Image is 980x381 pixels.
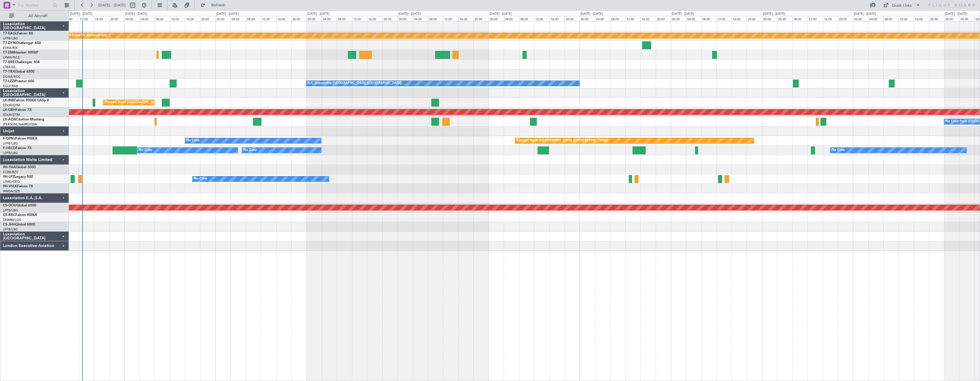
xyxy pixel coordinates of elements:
div: Planned Maint Dubai (Al Maktoum Intl) [50,31,107,40]
div: 12:00 [899,16,914,21]
div: 12:00 [352,16,367,21]
span: 9H-LPZ [3,175,14,179]
a: LX-AOACitation Mustang [3,118,44,121]
button: Quick Links [880,1,923,10]
div: 00:00 [489,16,504,21]
span: CS-JHH [3,223,15,226]
div: 16:00 [276,16,291,21]
div: 20:00 [291,16,306,21]
a: T7-BREChallenger 604 [3,61,40,64]
div: 12:00 [534,16,549,21]
div: [DATE] - [DATE] [490,12,512,17]
div: 16:00 [732,16,747,21]
a: LTBA/ISL [3,65,16,69]
div: 20:00 [565,16,580,21]
div: 16:00 [458,16,473,21]
div: 16:00 [185,16,200,21]
a: LX-GBHFalcon 7X [3,108,32,112]
div: 00:00 [853,16,868,21]
div: 12:00 [443,16,458,21]
div: Planned Maint [GEOGRAPHIC_DATA] ([GEOGRAPHIC_DATA]) [105,98,196,107]
span: LX-INB [3,99,14,102]
a: LFPB/LBG [3,227,18,232]
span: [DATE] - [DATE] [98,3,126,8]
div: 04:00 [868,16,883,21]
a: F-HECDFalcon 7X [3,146,32,150]
div: 16:00 [823,16,838,21]
a: EDLW/DTM [3,113,20,117]
div: 20:00 [747,16,762,21]
button: All Aircraft [6,11,63,21]
div: 16:00 [914,16,929,21]
div: No Crew [186,136,200,145]
a: T7-EMIHawker 900XP [3,51,38,54]
div: 12:00 [79,16,94,21]
div: 12:00 [716,16,731,21]
div: 04:00 [504,16,519,21]
div: 12:00 [625,16,640,21]
div: 00:00 [215,16,230,21]
div: No Crew [194,175,207,183]
a: T7-EAGLFalcon 8X [3,32,33,35]
span: T7-TRX [3,70,15,74]
div: [DATE] - [DATE] [672,12,694,17]
a: LX-INBFalcon 900EX EASy II [3,99,49,102]
div: 20:00 [200,16,215,21]
div: 04:00 [686,16,701,21]
div: 08:00 [428,16,443,21]
div: 04:00 [322,16,337,21]
div: [DATE] - [DATE] [763,12,785,17]
span: 9H-YAA [3,166,16,169]
div: 00:00 [580,16,595,21]
span: T7-DYN [3,41,16,45]
a: LFPB/LBG [3,208,18,213]
a: DGAA/ACC [3,74,21,79]
a: T7-LZZIPraetor 600 [3,80,34,83]
div: [DATE] - [DATE] [580,12,603,17]
div: 20:00 [838,16,853,21]
div: 00:00 [124,16,139,21]
div: 00:00 [398,16,413,21]
div: Planned Maint [GEOGRAPHIC_DATA] ([GEOGRAPHIC_DATA]) [517,136,608,145]
div: 00:00 [306,16,321,21]
span: CS-RRC [3,213,15,217]
a: FCBB/BZV [3,170,18,174]
div: 08:00 [883,16,898,21]
div: [DATE] - [DATE] [70,12,92,17]
a: DNMM/LOS [3,218,21,222]
a: LFMD/CEQ [3,179,20,184]
div: [DATE] - [DATE] [216,12,239,17]
div: 20:00 [109,16,124,21]
span: CS-DOU [3,204,17,207]
div: 00:00 [671,16,686,21]
div: 08:00 [63,16,78,21]
a: F-GPNJFalcon 900EX [3,137,37,140]
button: Refresh [198,1,232,10]
div: 08:00 [519,16,534,21]
div: 08:00 [337,16,352,21]
div: [DATE] - [DATE] [945,12,967,17]
span: All Aircraft [15,14,61,18]
span: Refresh [206,3,231,7]
div: 12:00 [170,16,185,21]
div: No Crew [243,146,257,155]
span: LX-AOA [3,118,16,121]
div: 04:00 [777,16,792,21]
div: 04:00 [959,16,974,21]
div: Quick Links [892,3,912,9]
div: 04:00 [230,16,246,21]
div: 04:00 [140,16,155,21]
div: 04:00 [413,16,428,21]
div: 08:00 [792,16,807,21]
div: [DATE] - [DATE] [398,12,421,17]
a: 9H-YAAGlobal 5000 [3,166,36,169]
a: LFPB/LBG [3,36,18,41]
a: WMSA/SZB [3,189,20,193]
div: 20:00 [656,16,671,21]
a: 9H-LPZLegacy 500 [3,175,33,179]
div: 08:00 [701,16,716,21]
span: T7-BRE [3,61,15,64]
div: No Crew [832,146,845,155]
a: CS-JHHGlobal 6000 [3,223,35,226]
a: EGLF/FAB [3,84,18,88]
